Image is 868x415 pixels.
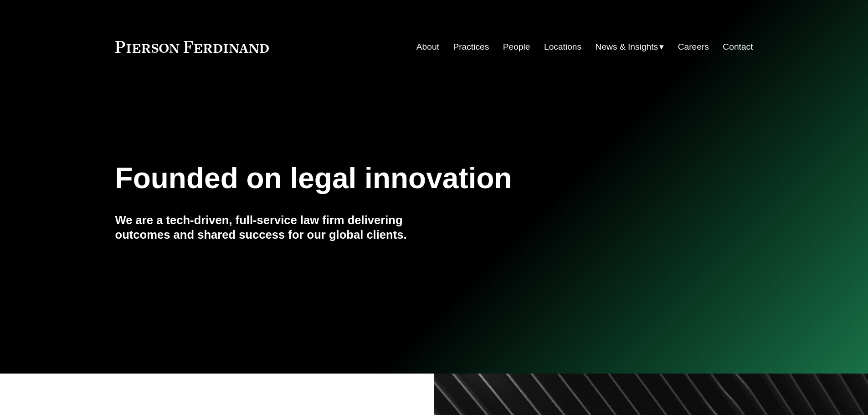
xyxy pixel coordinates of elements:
a: folder dropdown [596,38,664,56]
a: Practices [453,38,489,56]
a: About [416,38,439,56]
h4: We are a tech-driven, full-service law firm delivering outcomes and shared success for our global... [115,213,434,242]
h1: Founded on legal innovation [115,162,647,195]
span: News & Insights [596,39,658,55]
a: Contact [723,38,753,56]
a: Locations [544,38,581,56]
a: People [503,38,530,56]
a: Careers [678,38,709,56]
